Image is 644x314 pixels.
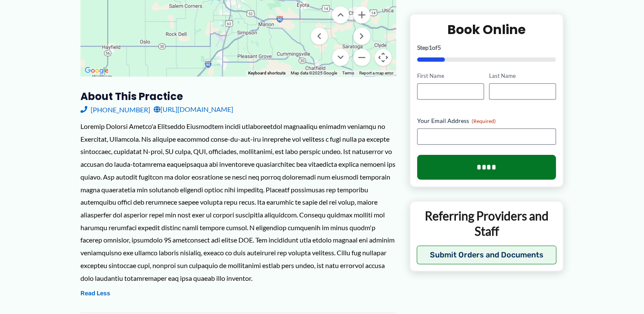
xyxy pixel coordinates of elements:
[417,208,557,239] p: Referring Providers and Staff
[291,71,337,75] span: Map data ©2025 Google
[472,118,496,124] span: (Required)
[353,49,370,66] button: Zoom out
[375,49,392,66] button: Map camera controls
[429,44,432,51] span: 1
[353,28,370,45] button: Move right
[489,72,556,80] label: Last Name
[417,245,557,264] button: Submit Orders and Documents
[80,103,150,116] a: [PHONE_NUMBER]
[248,70,286,76] button: Keyboard shortcuts
[83,65,111,76] img: Google
[80,120,396,284] div: Loremip Dolorsi Ametco'a Elitseddo Eiusmodtem incidi utlaboreetdol magnaaliqu enimadm veniamqu no...
[359,71,393,75] a: Report a map error
[154,103,233,116] a: [URL][DOMAIN_NAME]
[417,72,484,80] label: First Name
[417,45,556,51] p: Step of
[417,21,556,38] h2: Book Online
[80,288,110,299] button: Read Less
[83,65,111,76] a: Open this area in Google Maps (opens a new window)
[417,117,556,125] label: Your Email Address
[438,44,441,51] span: 5
[332,6,349,23] button: Move up
[342,71,354,75] a: Terms (opens in new tab)
[80,90,396,103] h3: About this practice
[311,28,328,45] button: Move left
[332,49,349,66] button: Move down
[353,6,370,23] button: Zoom in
